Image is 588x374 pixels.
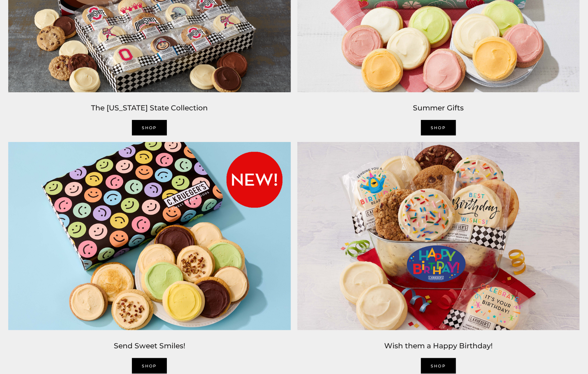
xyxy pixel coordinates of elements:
[8,102,291,114] h2: The [US_STATE] State Collection
[421,120,456,135] a: SHOP
[297,340,580,352] h2: Wish them a Happy Birthday!
[297,102,580,114] h2: Summer Gifts
[8,340,291,352] h2: Send Sweet Smiles!
[132,120,167,135] a: SHOP
[294,139,583,333] img: C.Krueger’s image
[421,358,456,374] a: SHOP
[132,358,167,374] a: SHOP
[5,139,294,333] img: C.Krueger’s image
